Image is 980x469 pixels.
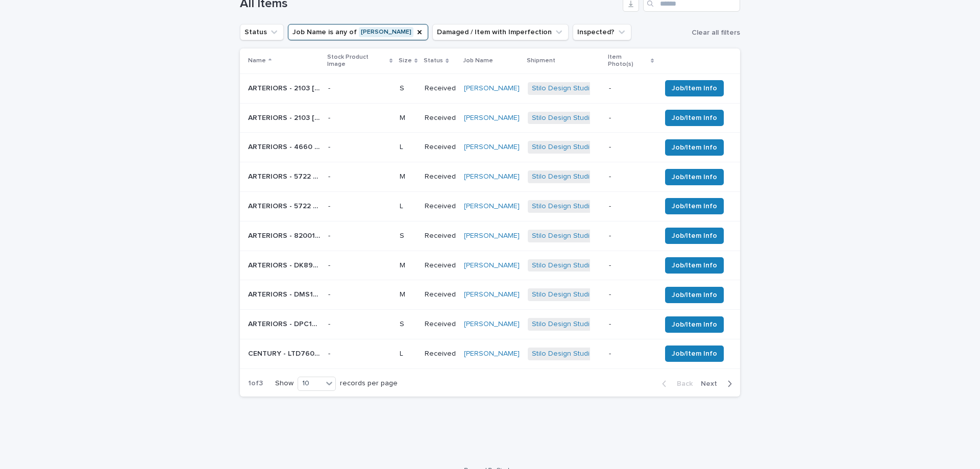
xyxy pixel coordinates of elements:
[400,290,416,299] p: M
[248,200,322,211] p: ARTERIORS - 5722 MOIRA SIDE TBALE | 73834
[240,280,740,310] tr: ARTERIORS - DMS14 BILAL CHANDELIER | 73391ARTERIORS - DMS14 BILAL CHANDELIER | 73391 -MReceived[P...
[654,379,697,388] button: Back
[665,198,724,214] button: Job/Item Info
[665,316,724,333] button: Job/Item Info
[327,52,386,70] p: Stock Product Image
[665,139,724,156] button: Job/Item Info
[688,25,740,40] button: Clear all filters
[328,172,391,181] p: -
[424,55,443,66] p: Status
[464,261,520,270] a: [PERSON_NAME]
[609,261,653,270] p: -
[240,162,740,192] tr: ARTERIORS - 5722 MOIRA SIDE TABLE | 74990ARTERIORS - 5722 MOIRA SIDE TABLE | 74990 -MReceived[PER...
[432,24,569,40] button: Damaged / Item with Imperfection
[609,232,653,240] p: -
[672,142,717,153] span: Job/Item Info
[400,114,416,122] p: M
[328,114,391,122] p: -
[425,143,456,152] p: Received
[425,350,456,358] p: Received
[298,378,323,389] div: 10
[425,172,456,181] p: Received
[665,345,724,362] button: Job/Item Info
[609,320,653,329] p: -
[400,143,416,152] p: L
[532,202,685,211] a: Stilo Design Studio | Inbound Shipment | 24237
[672,83,717,93] span: Job/Item Info
[665,228,724,244] button: Job/Item Info
[609,84,653,93] p: -
[328,320,391,329] p: -
[240,251,740,280] tr: ARTERIORS - DK89925 FLAMENTO CHANDELIER | 73470ARTERIORS - DK89925 FLAMENTO CHANDELIER | 73470 -M...
[399,55,412,66] p: Size
[464,320,520,329] a: [PERSON_NAME]
[425,84,456,93] p: Received
[275,379,293,388] p: Show
[288,24,428,40] button: Job Name
[672,231,717,241] span: Job/Item Info
[425,232,456,240] p: Received
[425,114,456,122] p: Received
[532,320,684,329] a: Stilo Design Studio | Inbound Shipment | 24153
[248,112,322,122] p: ARTERIORS - 2103 JESSE ACCENT TABLE | 74636
[328,290,391,299] p: -
[248,288,322,299] p: ARTERIORS - DMS14 BILAL CHANDELIER | 73391
[240,103,740,133] tr: ARTERIORS - 2103 [PERSON_NAME] ACCENT TABLE | 74636ARTERIORS - 2103 [PERSON_NAME] ACCENT TABLE | ...
[701,380,723,387] span: Next
[532,232,684,240] a: Stilo Design Studio | Inbound Shipment | 24153
[400,350,416,358] p: L
[672,349,717,359] span: Job/Item Info
[248,170,322,181] p: ARTERIORS - 5722 MOIRA SIDE TABLE | 74990
[248,55,266,66] p: Name
[672,319,717,330] span: Job/Item Info
[400,232,416,240] p: S
[400,202,416,211] p: L
[532,143,680,152] a: Stilo Design Studio | Inbound Shipment | 25111
[672,260,717,270] span: Job/Item Info
[665,169,724,185] button: Job/Item Info
[671,380,693,387] span: Back
[340,379,398,388] p: records per page
[532,84,684,93] a: Stilo Design Studio | Inbound Shipment | 24153
[527,55,555,66] p: Shipment
[328,261,391,270] p: -
[328,350,391,358] p: -
[248,318,322,329] p: ARTERIORS - DPC18 IRENE PENDANT | 73475
[248,141,322,152] p: ARTERIORS - 4660 ORSEN CONSOLE | 77098
[425,290,456,299] p: Received
[240,221,740,251] tr: ARTERIORS - 82001 [PERSON_NAME] | 73473ARTERIORS - 82001 [PERSON_NAME] | 73473 -SReceived[PERSON_...
[464,84,520,93] a: [PERSON_NAME]
[400,84,416,93] p: S
[400,261,416,270] p: M
[532,290,684,299] a: Stilo Design Studio | Inbound Shipment | 24125
[425,202,456,211] p: Received
[425,261,456,270] p: Received
[240,24,284,40] button: Status
[665,80,724,96] button: Job/Item Info
[240,133,740,162] tr: ARTERIORS - 4660 ORSEN CONSOLE | 77098ARTERIORS - 4660 ORSEN CONSOLE | 77098 -LReceived[PERSON_NA...
[240,371,271,396] p: 1 of 3
[532,350,687,358] a: Stilo Design Studio | Inbound Shipment | 24674
[665,257,724,274] button: Job/Item Info
[665,110,724,126] button: Job/Item Info
[464,143,520,152] a: [PERSON_NAME]
[464,114,520,122] a: [PERSON_NAME]
[240,339,740,368] tr: CENTURY - LTD7600-02 CORNERSTONE SOFA | 75251CENTURY - LTD7600-02 CORNERSTONE SOFA | 75251 -LRece...
[248,348,322,358] p: CENTURY - LTD7600-02 CORNERSTONE SOFA | 75251
[609,114,653,122] p: -
[400,172,416,181] p: M
[464,202,520,211] a: [PERSON_NAME]
[464,290,520,299] a: [PERSON_NAME]
[609,290,653,299] p: -
[425,320,456,329] p: Received
[665,287,724,303] button: Job/Item Info
[532,114,686,122] a: Stilo Design Studio | Inbound Shipment | 24376
[463,55,493,66] p: Job Name
[248,82,322,93] p: ARTERIORS - 2103 JESSE ACCENT TABLE | 73471
[248,230,322,240] p: ARTERIORS - 82001 FLORKO CHANDELIER | 73473
[609,350,653,358] p: -
[464,232,520,240] a: [PERSON_NAME]
[609,202,653,211] p: -
[240,73,740,103] tr: ARTERIORS - 2103 [PERSON_NAME] ACCENT TABLE | 73471ARTERIORS - 2103 [PERSON_NAME] ACCENT TABLE | ...
[672,113,717,123] span: Job/Item Info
